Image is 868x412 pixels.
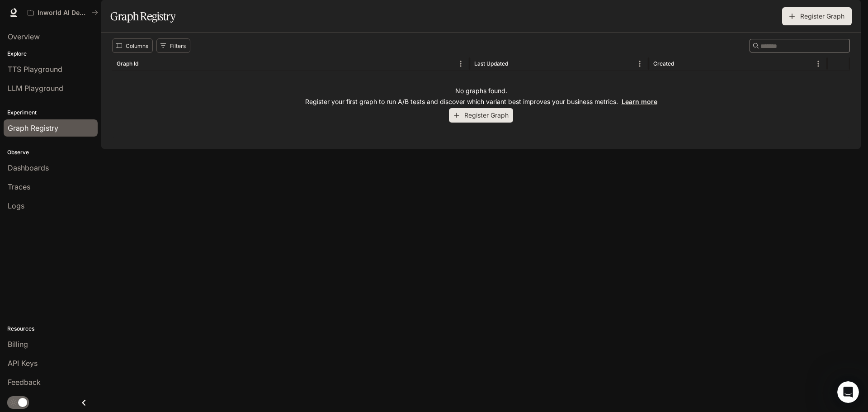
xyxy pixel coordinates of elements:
[117,60,138,67] div: Graph Id
[474,60,508,67] div: Last Updated
[110,7,175,25] h1: Graph Registry
[811,57,825,71] button: Menu
[139,57,153,71] button: Sort
[38,9,88,17] p: Inworld AI Demos
[622,98,657,105] a: Learn more
[305,97,657,106] p: Register your first graph to run A/B tests and discover which variant best improves your business...
[675,57,689,71] button: Sort
[653,60,674,67] div: Created
[837,381,859,403] iframe: Intercom live chat
[509,57,523,71] button: Sort
[156,38,190,53] button: Show filters
[449,108,513,123] button: Register Graph
[455,86,507,95] p: No graphs found.
[454,57,467,71] button: Menu
[112,38,153,53] button: Select columns
[782,7,852,25] button: Register Graph
[24,4,102,22] button: All workspaces
[750,39,850,52] div: Search
[633,57,646,71] button: Menu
